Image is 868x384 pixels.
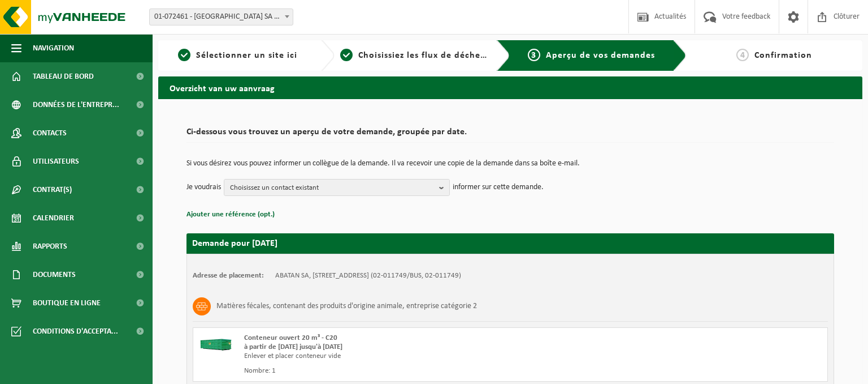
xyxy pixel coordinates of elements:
span: Calendrier [33,204,74,232]
span: Conteneur ouvert 20 m³ - C20 [244,334,337,342]
span: Utilisateurs [33,147,79,176]
span: Données de l'entrepr... [33,91,119,119]
span: 01-072461 - ABATTOIR SA - ANDERLECHT [150,9,293,25]
span: 1 [178,49,190,61]
span: Navigation [33,34,74,62]
strong: Adresse de placement: [193,272,264,279]
span: Choisissiez les flux de déchets et récipients [358,51,546,60]
span: 3 [528,49,540,61]
span: Choisissez un contact existant [230,180,435,197]
button: Choisissez un contact existant [224,179,450,196]
span: Rapports [33,232,67,261]
span: 4 [736,49,749,61]
span: Documents [33,261,76,289]
h2: Ci-dessous vous trouvez un aperçu de votre demande, groupée par date. [186,127,834,143]
span: Contacts [33,119,67,147]
span: Conditions d'accepta... [33,317,118,345]
a: 1Sélectionner un site ici [164,49,312,62]
span: Confirmation [754,51,812,60]
strong: à partir de [DATE] jusqu'à [DATE] [244,343,342,351]
h3: Matières fécales, contenant des produits d'origine animale, entreprise catégorie 2 [216,297,477,315]
p: informer sur cette demande. [453,179,544,196]
div: Nombre: 1 [244,366,555,376]
p: Si vous désirez vous pouvez informer un collègue de la demande. Il va recevoir une copie de la de... [186,160,834,168]
span: Tableau de bord [33,62,94,91]
button: Ajouter une référence (opt.) [186,207,275,222]
span: 01-072461 - ABATTOIR SA - ANDERLECHT [149,8,293,25]
strong: Demande pour [DATE] [192,239,277,248]
h2: Overzicht van uw aanvraag [158,76,862,99]
img: HK-XC-20-GN-00.png [199,334,233,351]
span: 2 [340,49,353,61]
td: ABATAN SA, [STREET_ADDRESS] (02-011749/BUS, 02-011749) [275,271,461,280]
a: 2Choisissiez les flux de déchets et récipients [340,49,488,62]
span: Aperçu de vos demandes [546,51,655,60]
span: Contrat(s) [33,176,72,204]
span: Sélectionner un site ici [196,51,297,60]
div: Enlever et placer conteneur vide [244,352,555,361]
span: Boutique en ligne [33,289,101,317]
p: Je voudrais [186,179,221,196]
